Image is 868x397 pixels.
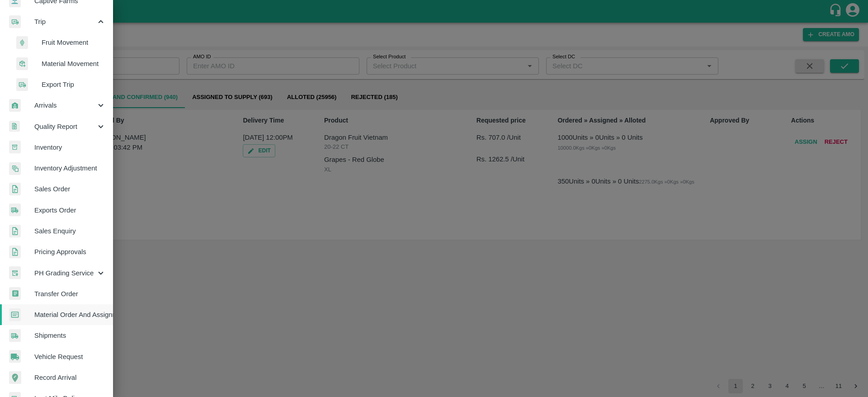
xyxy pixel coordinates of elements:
img: shipments [9,203,21,217]
span: Material Movement [42,59,106,69]
span: Quality Report [34,122,96,132]
img: vehicle [9,350,21,363]
a: materialMaterial Movement [7,53,113,74]
span: Export Trip [42,80,106,90]
img: material [16,57,28,71]
img: fruit [16,36,28,49]
span: Exports Order [34,205,106,215]
img: sales [9,246,21,259]
span: Inventory [34,142,106,152]
img: delivery [9,15,21,28]
img: whInventory [9,141,21,154]
span: Transfer Order [34,289,106,299]
img: sales [9,183,21,196]
a: fruitFruit Movement [7,32,113,53]
span: Material Order And Assignment [34,310,106,320]
span: Shipments [34,331,106,340]
span: Sales Order [34,184,106,194]
img: inventory [9,162,21,175]
span: Pricing Approvals [34,247,106,257]
img: qualityReport [9,121,20,132]
img: centralMaterial [9,308,21,321]
span: Sales Enquiry [34,226,106,236]
span: Inventory Adjustment [34,163,106,173]
img: shipments [9,329,21,342]
img: recordArrival [9,371,21,384]
span: Trip [34,17,96,27]
img: delivery [16,78,28,91]
span: Record Arrival [34,373,106,383]
span: Fruit Movement [42,38,106,47]
img: whArrival [9,99,21,112]
img: whTransfer [9,287,21,300]
a: deliveryExport Trip [7,74,113,95]
img: sales [9,225,21,238]
img: whTracker [9,266,21,279]
span: Vehicle Request [34,352,106,362]
span: PH Grading Service [34,268,96,278]
span: Arrivals [34,100,96,110]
